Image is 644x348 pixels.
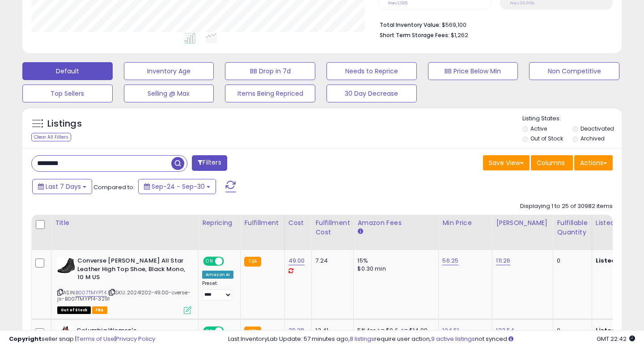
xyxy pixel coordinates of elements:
div: Cost [288,218,308,228]
span: 2025-10-8 22:42 GMT [597,335,635,343]
small: Prev: 36.96% [510,0,534,6]
button: Selling @ Max [124,85,214,102]
img: 41KnK6ktIFL._SL40_.jpg [57,257,75,275]
button: Sep-24 - Sep-30 [138,179,216,194]
div: Displaying 1 to 25 of 30982 items [520,202,613,211]
button: Default [22,62,113,80]
li: $569,100 [380,19,606,30]
button: Filters [192,155,227,171]
p: Listing States: [522,115,622,123]
div: Min Price [442,218,488,228]
span: Columns [537,158,565,167]
div: Repricing [202,218,237,228]
div: Last InventoryLab Update: 57 minutes ago, require user action, not synced. [228,335,635,344]
span: All listings that are currently out of stock and unavailable for purchase on Amazon [57,306,91,314]
a: 111.26 [496,256,510,265]
h5: Listings [47,118,82,130]
div: 15% [357,257,432,265]
button: 30 Day Decrease [326,85,417,102]
label: Archived [580,135,605,142]
div: $0.30 min [357,265,432,273]
b: Total Inventory Value: [380,21,441,29]
a: Privacy Policy [116,335,155,343]
div: Clear All Filters [31,133,71,141]
button: Items Being Repriced [225,85,315,102]
b: Short Term Storage Fees: [380,31,449,39]
button: Non Competitive [529,62,619,80]
button: Save View [483,155,530,170]
div: Fulfillment Cost [315,218,350,237]
button: Actions [574,155,613,170]
a: B007TMYPT4 [76,289,106,297]
button: BB Drop in 7d [225,62,315,80]
a: 8 listings [350,335,374,343]
strong: Copyright [9,335,42,343]
a: 9 active listings [431,335,475,343]
span: OFF [223,258,237,265]
span: $1,262 [451,31,468,39]
span: Last 7 Days [46,182,81,191]
div: Fulfillable Quantity [557,218,588,237]
b: Converse [PERSON_NAME] All Star Leather High Top Shoe, Black Mono, 10 M US [77,257,186,284]
div: Title [55,218,195,228]
label: Out of Stock [530,135,563,142]
div: 0 [557,257,585,265]
label: Active [530,125,547,132]
div: seller snap | | [9,335,155,344]
a: 49.00 [288,256,305,265]
div: Fulfillment [244,218,280,228]
button: Inventory Age [124,62,214,80]
div: Preset: [202,280,233,301]
div: 7.24 [315,257,347,265]
span: Compared to: [93,183,135,191]
label: Deactivated [580,125,614,132]
span: FBA [92,306,107,314]
span: | SKU: 20241202-49.00-cverse-js-B007TMYPT4-3291 [57,289,191,302]
button: Needs to Reprice [326,62,417,80]
span: Sep-24 - Sep-30 [152,182,205,191]
small: Prev: 1,195 [388,0,407,6]
small: FBA [244,257,261,267]
span: ON [204,258,215,265]
button: Columns [531,155,573,170]
button: Top Sellers [22,85,113,102]
div: [PERSON_NAME] [496,218,549,228]
button: Last 7 Days [32,179,92,194]
div: ASIN: [57,257,191,313]
small: Amazon Fees. [357,228,363,236]
div: Amazon Fees [357,218,435,228]
a: 56.25 [442,256,458,265]
b: Listed Price: [596,256,636,265]
button: BB Price Below Min [428,62,518,80]
a: Terms of Use [76,335,114,343]
div: Amazon AI [202,271,233,279]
